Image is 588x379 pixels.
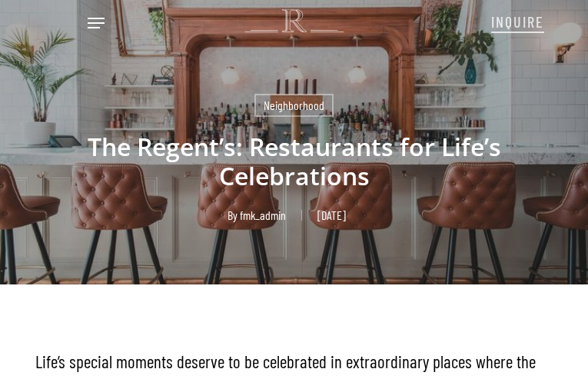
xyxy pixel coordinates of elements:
[491,12,544,31] span: INQUIRE
[228,210,238,221] span: By
[88,15,105,31] a: Navigation Menu
[301,210,361,221] span: [DATE]
[254,94,334,117] a: Neighborhood
[35,117,553,206] h1: The Regent’s: Restaurants for Life’s Celebrations
[240,208,286,222] a: fmk_admin
[491,5,544,37] a: INQUIRE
